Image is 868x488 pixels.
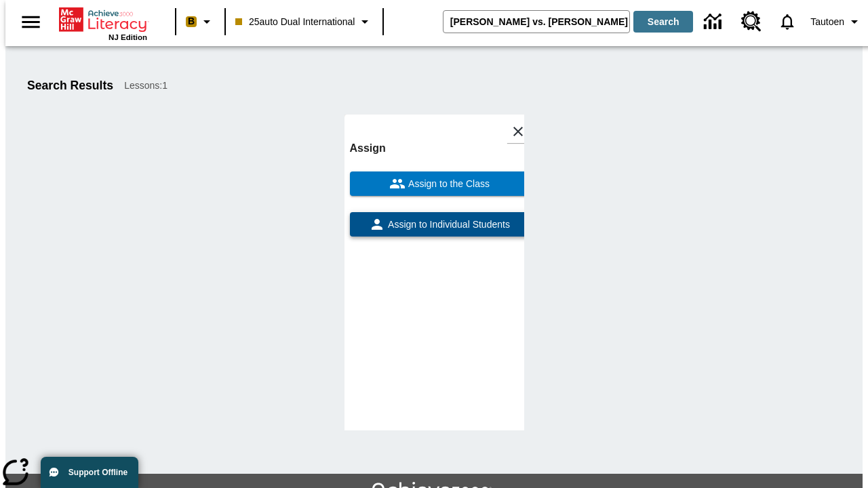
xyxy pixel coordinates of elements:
button: Search [633,11,693,33]
button: Assign to the Class [350,171,530,196]
span: Support Offline [68,468,127,477]
span: Tautoen [810,15,844,29]
button: Close [507,120,530,143]
span: B [188,13,195,30]
span: NJ Edition [108,33,147,41]
button: Profile/Settings [805,9,868,34]
input: search field [443,11,629,33]
button: Open side menu [11,2,51,42]
span: Assign to Individual Students [385,218,510,232]
a: Notifications [770,4,805,39]
a: Home [59,6,147,33]
a: Data Center [696,3,733,41]
h6: Assign [350,139,530,158]
button: Support Offline [41,457,138,488]
button: Class: 25auto Dual International, Select your class [230,9,378,34]
h1: Search Results [27,79,113,93]
div: lesson details [344,115,524,430]
span: 25auto Dual International [235,15,355,29]
button: Assign to Individual Students [350,212,530,237]
a: Resource Center, Will open in new tab [733,3,770,40]
div: Home [59,5,147,41]
span: Lessons : 1 [124,79,167,93]
button: Boost Class color is peach. Change class color [180,9,220,34]
span: Assign to the Class [406,177,490,191]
